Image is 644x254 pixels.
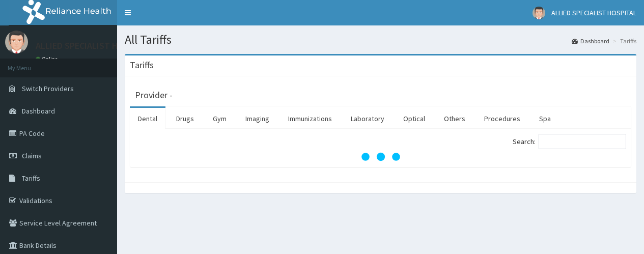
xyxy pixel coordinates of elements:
[36,41,152,50] p: ALLIED SPECIALIST HOSPITAL
[539,134,626,149] input: Search:
[125,33,636,46] h1: All Tariffs
[22,106,55,116] span: Dashboard
[280,108,340,129] a: Immunizations
[436,108,473,129] a: Others
[36,55,60,63] a: Online
[395,108,433,129] a: Optical
[205,108,235,129] a: Gym
[610,37,636,45] li: Tariffs
[513,134,626,149] label: Search:
[343,108,393,129] a: Laboratory
[531,108,559,129] a: Spa
[130,108,165,129] a: Dental
[551,8,636,17] span: ALLIED SPECIALIST HOSPITAL
[22,174,40,183] span: Tariffs
[360,136,401,177] svg: audio-loading
[130,61,154,70] h3: Tariffs
[22,151,42,160] span: Claims
[476,108,528,129] a: Procedures
[237,108,277,129] a: Imaging
[572,37,609,45] a: Dashboard
[533,7,545,19] img: User Image
[168,108,202,129] a: Drugs
[135,91,173,100] h3: Provider -
[5,31,28,53] img: User Image
[22,84,74,93] span: Switch Providers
